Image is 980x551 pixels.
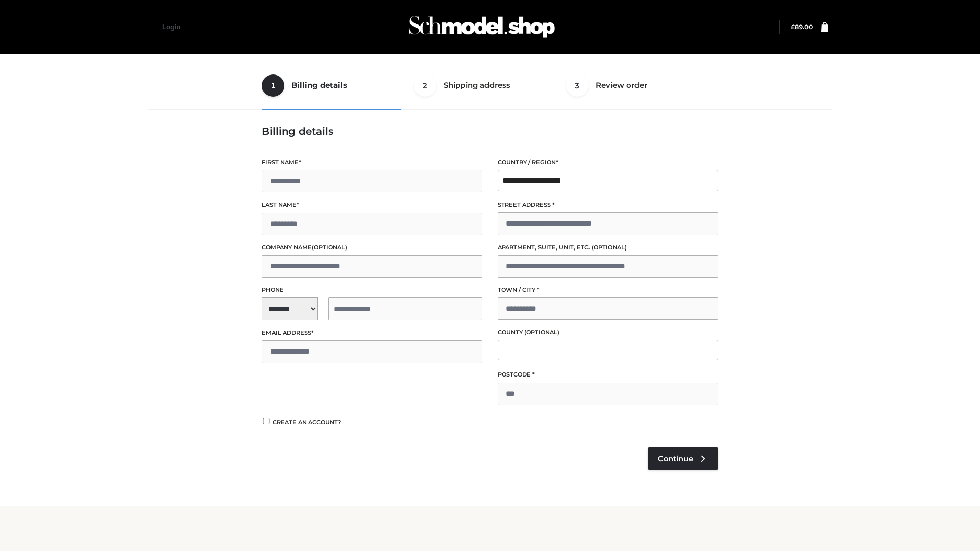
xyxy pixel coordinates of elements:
[498,243,718,253] label: Apartment, suite, unit, etc.
[262,158,482,167] label: First name
[498,328,718,337] label: County
[262,328,482,338] label: Email address
[524,329,559,336] span: (optional)
[262,418,271,424] input: Create an account?
[658,454,693,463] span: Continue
[648,447,718,470] a: Continue
[262,125,718,137] h3: Billing details
[312,244,347,251] span: (optional)
[405,7,558,47] img: Schmodel Admin 964
[498,158,718,167] label: Country / Region
[791,23,813,31] bdi: 89.00
[498,200,718,210] label: Street address
[262,243,482,253] label: Company name
[273,419,341,426] span: Create an account?
[791,23,795,31] span: £
[791,23,813,31] a: £89.00
[498,285,718,295] label: Town / City
[498,370,718,380] label: Postcode
[262,285,482,295] label: Phone
[592,244,627,251] span: (optional)
[262,200,482,210] label: Last name
[162,23,180,31] a: Login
